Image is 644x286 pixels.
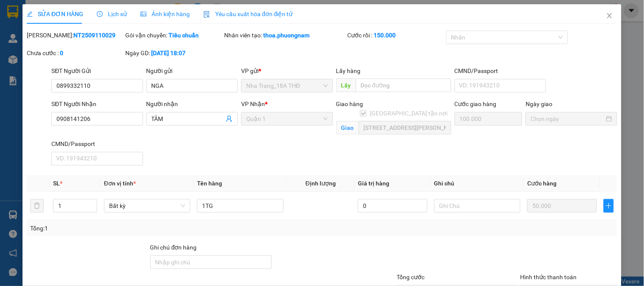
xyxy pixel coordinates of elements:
[126,48,222,58] div: Ngày GD:
[146,99,238,109] div: Người nhận
[73,32,115,39] b: NT2509110029
[374,32,396,39] b: 150.000
[30,224,249,233] div: Tổng: 1
[455,112,523,126] input: Cước giao hàng
[358,180,389,187] span: Giá trị hàng
[11,55,47,109] b: Phương Nam Express
[51,99,143,109] div: SĐT Người Nhận
[169,32,199,39] b: Tiêu chuẩn
[348,31,444,40] div: Cước rồi :
[455,101,497,107] label: Cước giao hàng
[27,48,124,58] div: Chưa cước :
[367,109,451,118] span: [GEOGRAPHIC_DATA] tận nơi
[126,31,222,40] div: Gói vận chuyển:
[241,101,265,107] span: VP Nhận
[27,11,83,17] span: SỬA ĐƠN HÀNG
[359,121,451,135] input: Giao tận nơi
[152,50,186,56] b: [DATE] 18:07
[203,11,210,18] img: icon
[197,180,222,187] span: Tên hàng
[598,4,622,28] button: Close
[336,79,356,92] span: Lấy
[397,274,425,280] span: Tổng cước
[27,31,124,40] div: [PERSON_NAME]:
[224,31,346,40] div: Nhân viên tạo:
[146,66,238,76] div: Người gửi
[526,101,552,107] label: Ngày giao
[263,32,309,39] b: thoa.phuongnam
[97,11,103,17] span: clock-circle
[92,11,112,31] img: logo.jpg
[336,101,363,107] span: Giao hàng
[434,199,520,213] input: Ghi Chú
[527,180,557,187] span: Cước hàng
[141,11,190,17] span: Ảnh kiện hàng
[336,67,361,74] span: Lấy hàng
[60,50,63,56] b: 0
[30,199,44,213] button: delete
[241,66,332,76] div: VP gửi
[51,139,143,149] div: CMND/Passport
[109,199,185,212] span: Bất kỳ
[150,255,272,269] input: Ghi chú đơn hàng
[336,121,359,135] span: Giao
[27,11,33,17] span: edit
[226,115,233,122] span: user-add
[604,199,614,213] button: plus
[531,114,604,123] input: Ngày giao
[52,12,84,52] b: Gửi khách hàng
[306,180,336,187] span: Định lượng
[197,199,283,213] input: VD: Bàn, Ghế
[246,112,327,125] span: Quận 1
[71,40,117,51] li: (c) 2017
[431,175,524,192] th: Ghi chú
[246,79,327,92] span: Nha Trang_18A THĐ
[527,199,597,213] input: 0
[203,11,293,17] span: Yêu cầu xuất hóa đơn điện tử
[53,180,60,187] span: SL
[455,66,546,76] div: CMND/Passport
[604,202,613,209] span: plus
[141,11,146,17] span: picture
[606,12,613,19] span: close
[520,274,577,280] label: Hình thức thanh toán
[104,180,136,187] span: Đơn vị tính
[150,244,197,251] label: Ghi chú đơn hàng
[356,79,451,92] input: Dọc đường
[71,32,117,39] b: [DOMAIN_NAME]
[97,11,127,17] span: Lịch sử
[51,66,143,76] div: SĐT Người Gửi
